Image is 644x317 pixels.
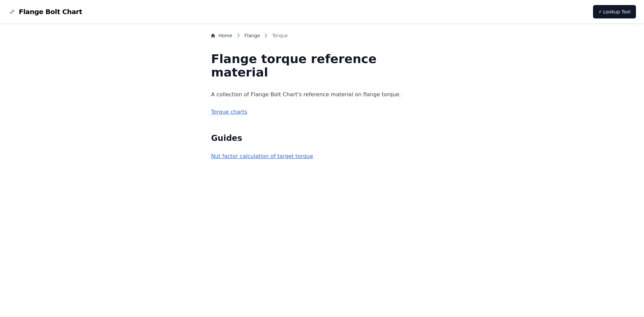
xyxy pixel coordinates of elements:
a: ⚡ Lookup Tool [593,5,636,18]
span: Torque [272,32,288,39]
a: Flange [245,32,260,39]
h2: Guides [211,133,433,144]
h1: Flange torque reference material [211,52,433,79]
p: A collection of Flange Bolt Chart's reference material on flange torque. [211,90,433,99]
a: Torque charts [211,109,247,115]
a: Home [211,32,232,39]
a: Flange Bolt Chart LogoFlange Bolt Chart [8,7,82,16]
nav: Breadcrumb [211,32,433,42]
a: Nut factor calculation of target torque [211,153,313,159]
span: Flange Bolt Chart [19,7,82,16]
img: Flange Bolt Chart Logo [8,8,16,16]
